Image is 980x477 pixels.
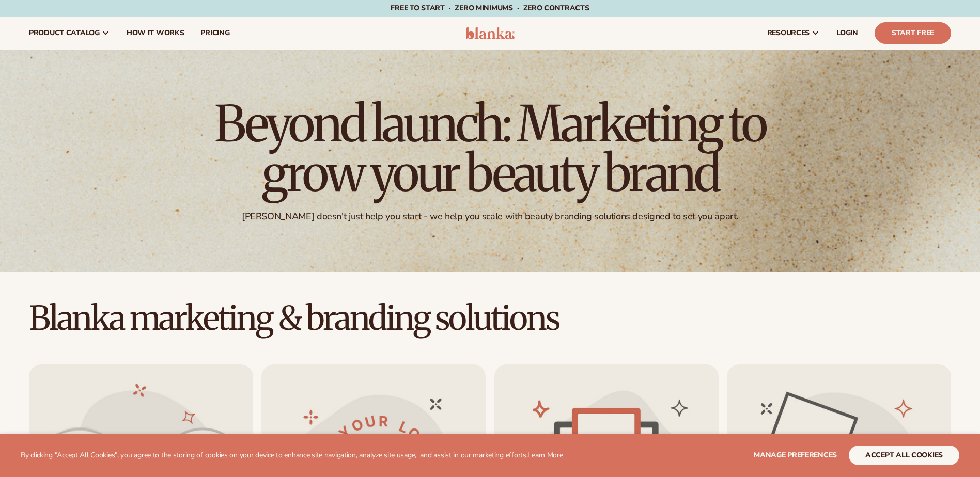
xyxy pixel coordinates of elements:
[127,29,184,37] span: How It Works
[192,17,238,50] a: pricing
[29,29,100,37] span: product catalog
[828,17,866,50] a: LOGIN
[465,27,515,39] img: logo
[527,450,563,460] a: Learn More
[242,211,738,222] div: [PERSON_NAME] doesn't just help you start - we help you scale with beauty branding solutions desi...
[118,17,193,50] a: How It Works
[21,17,118,50] a: product catalog
[836,29,858,37] span: LOGIN
[206,99,774,198] h1: Beyond launch: Marketing to grow your beauty brand
[875,22,951,44] a: Start Free
[21,451,563,460] p: By clicking "Accept All Cookies", you agree to the storing of cookies on your device to enhance s...
[849,446,959,465] button: accept all cookies
[200,29,229,37] span: pricing
[391,3,589,13] span: Free to start · ZERO minimums · ZERO contracts
[759,17,828,50] a: resources
[754,450,837,460] span: Manage preferences
[754,446,837,465] button: Manage preferences
[767,29,810,37] span: resources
